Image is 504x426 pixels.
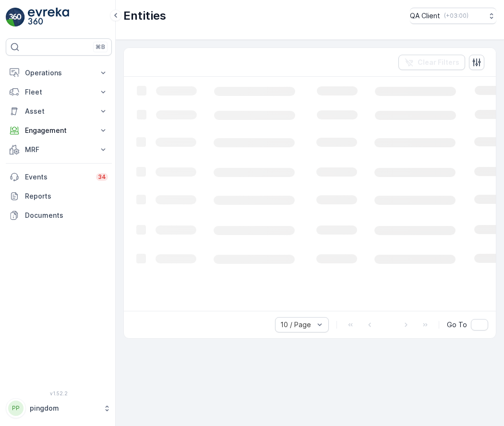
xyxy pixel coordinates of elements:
p: MRF [25,145,93,154]
p: Asset [25,106,93,116]
a: Documents [6,206,112,225]
img: logo [6,8,25,27]
span: v 1.52.2 [6,390,112,396]
a: Reports [6,187,112,206]
button: QA Client(+03:00) [410,8,496,24]
p: ⌘B [96,43,105,51]
button: Fleet [6,83,112,102]
p: Fleet [25,87,93,97]
button: Asset [6,102,112,121]
p: 34 [98,173,106,181]
button: MRF [6,140,112,159]
p: Entities [123,8,166,24]
p: Documents [25,211,108,220]
button: PPpingdom [6,398,112,418]
div: PP [8,401,24,416]
button: Clear Filters [398,55,465,70]
p: Clear Filters [418,58,459,67]
a: Events34 [6,167,112,187]
p: Events [25,172,90,182]
button: Engagement [6,121,112,140]
p: Reports [25,191,108,201]
p: Engagement [25,126,93,135]
p: Operations [25,68,93,78]
span: Go To [447,320,467,330]
p: QA Client [410,11,440,21]
p: pingdom [30,403,98,413]
p: ( +03:00 ) [444,12,468,20]
button: Operations [6,63,112,83]
img: logo_light-DOdMpM7g.png [28,8,69,27]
